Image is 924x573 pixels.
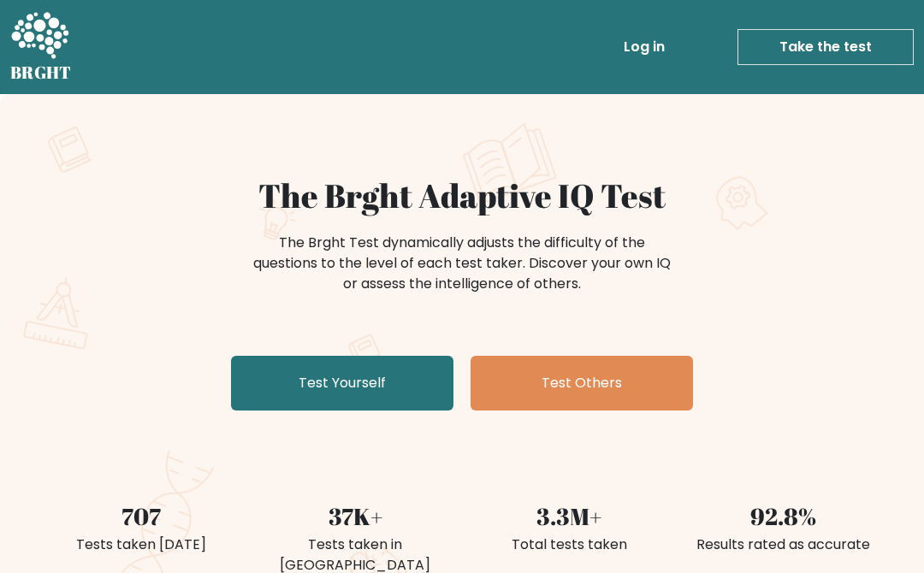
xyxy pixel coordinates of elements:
div: Results rated as accurate [686,535,880,555]
div: 3.3M+ [472,499,666,535]
h5: BRGHT [10,62,72,83]
a: Test Others [471,356,693,411]
div: 92.8% [686,499,880,535]
a: BRGHT [10,7,72,87]
div: 707 [44,499,238,535]
div: The Brght Test dynamically adjusts the difficulty of the questions to the level of each test take... [248,233,676,294]
a: Log in [617,30,672,64]
h1: The Brght Adaptive IQ Test [44,176,880,216]
div: Total tests taken [472,535,666,555]
div: 37K+ [258,499,452,535]
a: Test Yourself [231,356,453,411]
a: Take the test [737,29,914,65]
div: Tests taken [DATE] [44,535,238,555]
